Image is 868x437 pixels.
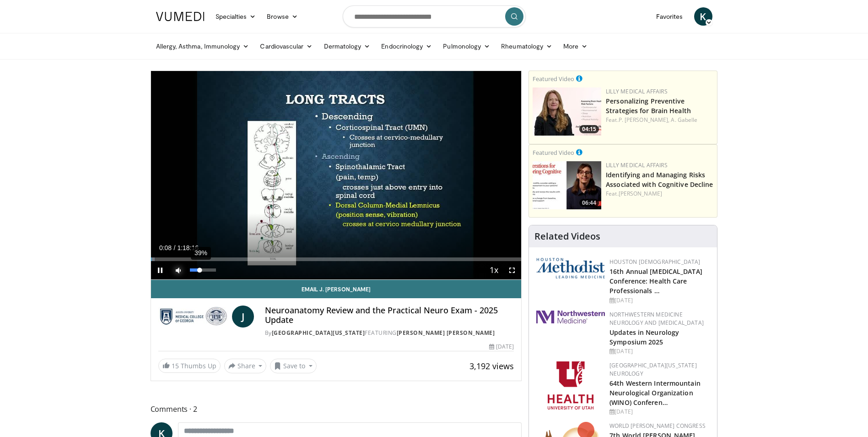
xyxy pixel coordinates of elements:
a: Pulmonology [437,37,496,55]
a: World [PERSON_NAME] Congress [609,422,706,430]
button: Save to [270,359,317,373]
span: 0:08 [159,244,172,251]
span: Comments 2 [151,403,522,415]
a: J [232,306,254,328]
div: By FEATURING [265,329,514,337]
a: P. [PERSON_NAME], [619,116,670,124]
img: 2a462fb6-9365-492a-ac79-3166a6f924d8.png.150x105_q85_autocrop_double_scale_upscale_version-0.2.jpg [536,311,605,323]
button: Share [224,359,267,373]
div: [DATE] [609,296,710,305]
a: 16th Annual [MEDICAL_DATA] Conference: Health Care Professionals … [609,267,702,295]
div: [DATE] [609,408,710,416]
img: fc5f84e2-5eb7-4c65-9fa9-08971b8c96b8.jpg.150x105_q85_crop-smart_upscale.jpg [533,161,601,209]
input: Search topics, interventions [343,5,526,27]
a: Endocrinology [376,37,437,55]
a: Northwestern Medicine Neurology and [MEDICAL_DATA] [609,311,704,327]
span: 04:15 [579,125,599,133]
div: Feat. [606,190,713,198]
a: Email J. [PERSON_NAME] [151,280,522,298]
video-js: Video Player [151,71,522,280]
a: Lilly Medical Affairs [606,161,668,169]
span: 06:44 [579,199,599,207]
a: [PERSON_NAME] [PERSON_NAME] [397,329,495,337]
a: K [694,7,712,26]
button: Playback Rate [485,261,503,279]
img: c3be7821-a0a3-4187-927a-3bb177bd76b4.png.150x105_q85_crop-smart_upscale.jpg [533,87,601,136]
a: Identifying and Managing Risks Associated with Cognitive Decline [606,170,713,189]
a: More [558,37,593,55]
span: 3,192 views [469,361,514,371]
a: [PERSON_NAME] [619,190,662,197]
h4: Neuroanatomy Review and the Practical Neuro Exam - 2025 Update [265,306,514,325]
a: Lilly Medical Affairs [606,87,668,95]
span: 1:18:16 [177,244,199,251]
a: 64th Western Intermountain Neurological Organization (WINO) Conferen… [609,379,701,407]
a: 15 Thumbs Up [158,359,221,373]
button: Fullscreen [503,261,521,279]
img: f6362829-b0a3-407d-a044-59546adfd345.png.150x105_q85_autocrop_double_scale_upscale_version-0.2.png [548,361,593,410]
a: [GEOGRAPHIC_DATA][US_STATE] [272,329,365,337]
a: Houston [DEMOGRAPHIC_DATA] [609,258,700,266]
img: VuMedi Logo [156,12,205,21]
h4: Related Videos [534,231,600,242]
a: Browse [261,7,303,26]
img: 5e4488cc-e109-4a4e-9fd9-73bb9237ee91.png.150x105_q85_autocrop_double_scale_upscale_version-0.2.png [536,258,605,279]
span: / [174,244,176,251]
a: Cardiovascular [254,37,318,55]
img: Medical College of Georgia - Augusta University [158,306,228,328]
a: Specialties [210,7,262,26]
div: [DATE] [489,343,514,351]
small: Featured Video [533,75,574,83]
span: 15 [172,361,179,370]
button: Pause [151,261,169,279]
a: Dermatology [318,37,376,55]
a: Favorites [651,7,689,26]
a: Rheumatology [496,37,558,55]
a: Updates in Neurology Symposium 2025 [609,328,679,346]
div: Volume Level [190,268,216,272]
div: [DATE] [609,347,710,355]
a: Personalizing Preventive Strategies for Brain Health [606,97,691,115]
a: 04:15 [533,87,601,136]
div: Feat. [606,116,713,124]
a: [GEOGRAPHIC_DATA][US_STATE] Neurology [609,361,697,377]
small: Featured Video [533,148,574,157]
a: A. Gabelle [671,116,697,124]
a: Allergy, Asthma, Immunology [151,37,255,55]
a: 06:44 [533,161,601,209]
button: Mute [169,261,188,279]
div: Progress Bar [151,257,522,261]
